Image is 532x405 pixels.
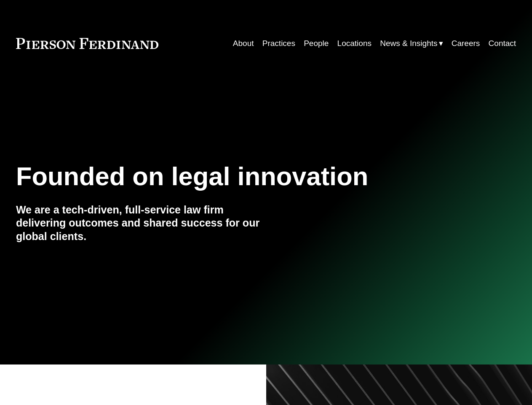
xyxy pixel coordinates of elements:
[380,35,443,51] a: folder dropdown
[16,162,433,191] h1: Founded on legal innovation
[380,36,437,51] span: News & Insights
[337,35,372,51] a: Locations
[233,35,254,51] a: About
[16,203,266,244] h4: We are a tech-driven, full-service law firm delivering outcomes and shared success for our global...
[304,35,329,51] a: People
[489,35,516,51] a: Contact
[452,35,480,51] a: Careers
[262,35,295,51] a: Practices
